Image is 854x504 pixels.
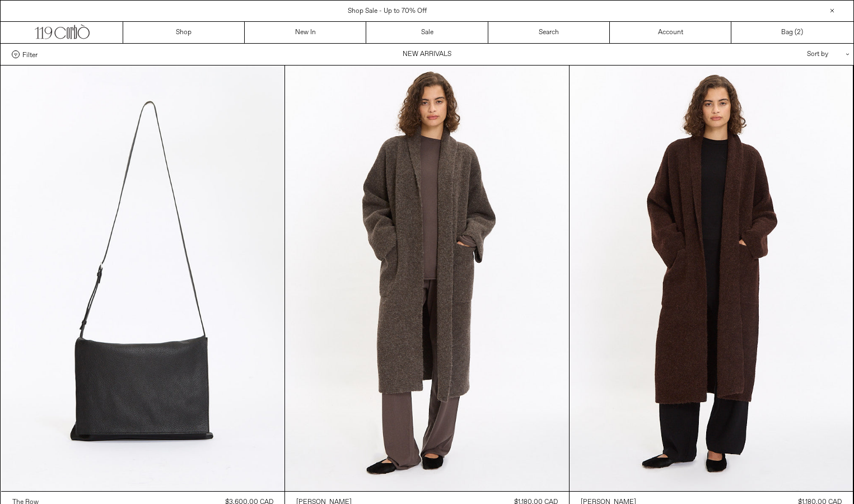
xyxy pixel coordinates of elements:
[348,7,427,16] a: Shop Sale - Up to 70% Off
[610,22,731,43] a: Account
[22,50,38,58] span: Filter
[741,44,842,65] div: Sort by
[570,66,853,491] img: Lauren Manoogian Double Face Long Coat in merlot
[797,28,801,37] span: 2
[285,66,569,491] img: Lauren Manoogian Double Face Long Coat in grey taupe
[731,22,853,43] a: Bag ()
[1,66,285,491] img: The Row Nan Messenger Bag
[797,27,803,38] span: )
[488,22,610,43] a: Search
[366,22,488,43] a: Sale
[245,22,366,43] a: New In
[123,22,245,43] a: Shop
